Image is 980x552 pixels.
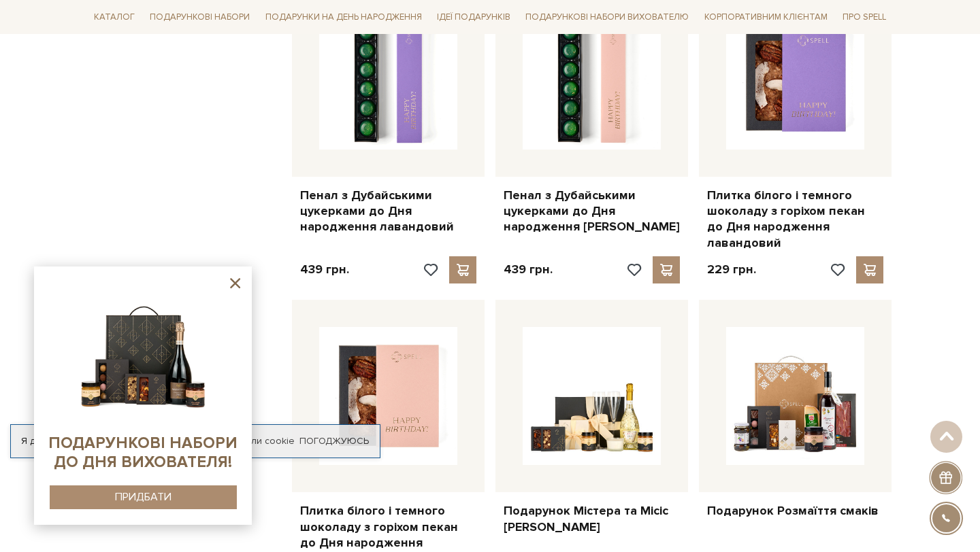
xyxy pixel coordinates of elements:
[504,503,680,535] a: Подарунок Містера та Місіс [PERSON_NAME]
[707,262,756,277] p: 229 грн.
[299,435,369,447] a: Погоджуюсь
[300,262,349,277] p: 439 грн.
[707,503,883,519] a: Подарунок Розмаїття смаків
[144,7,255,28] a: Подарункові набори
[699,5,833,29] a: Корпоративним клієнтам
[11,435,380,447] div: Я дозволяю [DOMAIN_NAME] використовувати
[233,435,295,447] a: файли cookie
[504,262,553,277] p: 439 грн.
[300,188,476,235] a: Пенал з Дубайськими цукерками до Дня народження лавандовий
[88,7,140,28] a: Каталог
[504,188,680,235] a: Пенал з Дубайськими цукерками до Дня народження [PERSON_NAME]
[260,7,427,28] a: Подарунки на День народження
[520,5,694,29] a: Подарункові набори вихователю
[707,188,883,252] a: Плитка білого і темного шоколаду з горіхом пекан до Дня народження лавандовий
[431,7,516,28] a: Ідеї подарунків
[837,7,892,28] a: Про Spell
